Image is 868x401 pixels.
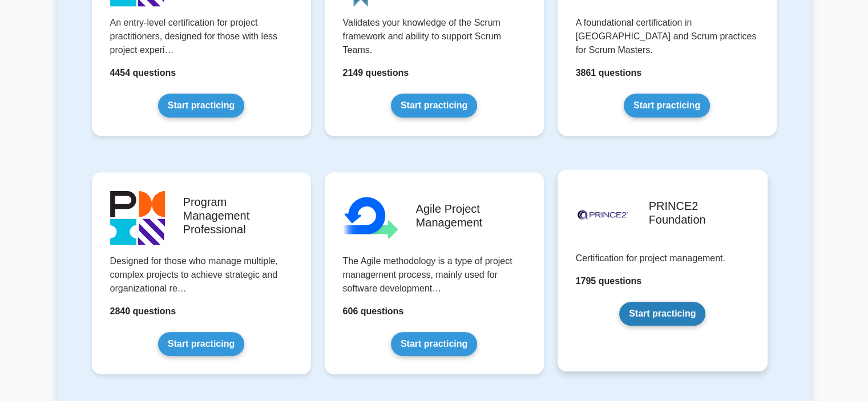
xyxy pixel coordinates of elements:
[158,94,244,118] a: Start practicing
[624,94,710,118] a: Start practicing
[619,302,705,326] a: Start practicing
[158,332,244,356] a: Start practicing
[391,94,477,118] a: Start practicing
[391,332,477,356] a: Start practicing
